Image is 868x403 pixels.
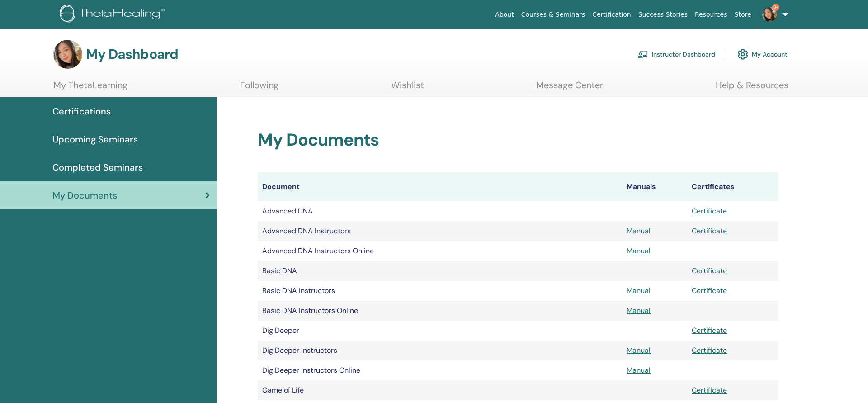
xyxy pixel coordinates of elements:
[52,133,138,146] span: Upcoming Seminars
[258,281,622,301] td: Basic DNA Instructors
[637,44,715,64] a: Instructor Dashboard
[53,40,82,69] img: default.jpg
[86,46,178,62] h3: My Dashboard
[635,6,691,23] a: Success Stories
[627,226,651,236] a: Manual
[692,326,727,335] a: Certificate
[258,261,622,281] td: Basic DNA
[692,226,727,236] a: Certificate
[53,80,127,97] a: My ThetaLearning
[518,6,589,23] a: Courses & Seminars
[762,7,777,22] img: default.jpg
[258,360,622,380] td: Dig Deeper Instructors Online
[691,6,731,23] a: Resources
[627,286,651,295] a: Manual
[536,80,603,97] a: Message Center
[716,80,788,97] a: Help & Resources
[258,241,622,261] td: Advanced DNA Instructors Online
[627,246,651,256] a: Manual
[772,4,779,11] span: 9+
[258,301,622,321] td: Basic DNA Instructors Online
[240,80,278,97] a: Following
[491,6,517,23] a: About
[692,346,727,355] a: Certificate
[692,286,727,295] a: Certificate
[627,306,651,315] a: Manual
[627,365,651,375] a: Manual
[737,47,748,62] img: cog.svg
[52,189,117,202] span: My Documents
[692,385,727,395] a: Certificate
[258,201,622,221] td: Advanced DNA
[258,130,778,151] h2: My Documents
[731,6,755,23] a: Store
[52,104,111,118] span: Certifications
[258,380,622,400] td: Game of Life
[692,206,727,216] a: Certificate
[258,172,622,201] th: Document
[637,50,648,58] img: chalkboard-teacher.svg
[589,6,634,23] a: Certification
[692,266,727,275] a: Certificate
[258,341,622,360] td: Dig Deeper Instructors
[737,44,788,64] a: My Account
[258,221,622,241] td: Advanced DNA Instructors
[687,172,778,201] th: Certificates
[622,172,687,201] th: Manuals
[391,80,424,97] a: Wishlist
[60,5,168,25] img: logo.png
[627,346,651,355] a: Manual
[258,321,622,341] td: Dig Deeper
[52,161,143,174] span: Completed Seminars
